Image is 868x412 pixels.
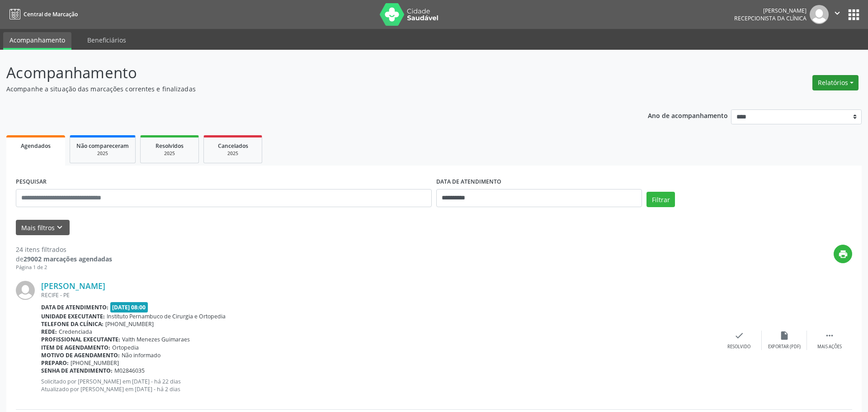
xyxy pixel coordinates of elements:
[41,328,57,336] b: Rede:
[55,223,65,232] i: keyboard_arrow_down
[41,336,120,343] b: Profissional executante:
[646,192,675,207] button: Filtrar
[147,150,192,157] div: 2025
[71,359,119,367] span: [PHONE_NUMBER]
[107,313,226,320] span: Instituto Pernambuco de Cirurgia e Ortopedia
[727,344,750,350] div: Resolvido
[24,10,78,18] span: Central de Marcação
[817,344,842,350] div: Mais ações
[734,14,807,22] span: Recepcionista da clínica
[834,245,852,263] button: print
[838,249,848,259] i: print
[41,367,113,374] b: Senha de atendimento:
[41,351,120,359] b: Motivo de agendamento:
[41,359,69,367] b: Preparo:
[734,331,744,341] i: check
[24,255,112,263] strong: 29002 marcações agendadas
[16,281,35,300] img: img
[110,302,148,313] span: [DATE] 08:00
[648,109,728,121] p: Ano de acompanhamento
[16,220,70,236] button: Mais filtroskeyboard_arrow_down
[3,32,71,50] a: Acompanhamento
[21,142,51,150] span: Agendados
[812,75,859,90] button: Relatórios
[16,245,112,254] div: 24 itens filtrados
[436,175,501,189] label: DATA DE ATENDIMENTO
[6,62,605,84] p: Acompanhamento
[832,8,842,18] i: 
[156,142,184,150] span: Resolvidos
[16,264,112,271] div: Página 1 de 2
[734,7,807,14] div: [PERSON_NAME]
[41,344,110,351] b: Item de agendamento:
[41,281,105,291] a: [PERSON_NAME]
[846,7,862,23] button: apps
[114,367,145,374] span: M02846035
[829,5,846,24] button: 
[218,142,248,150] span: Cancelados
[41,303,108,311] b: Data de atendimento:
[105,320,154,328] span: [PHONE_NUMBER]
[6,7,78,22] a: Central de Marcação
[41,378,717,393] p: Solicitado por [PERSON_NAME] em [DATE] - há 22 dias Atualizado por [PERSON_NAME] em [DATE] - há 2...
[81,32,132,48] a: Beneficiários
[6,84,605,94] p: Acompanhe a situação das marcações correntes e finalizadas
[76,150,129,157] div: 2025
[41,320,104,328] b: Telefone da clínica:
[825,331,835,341] i: 
[59,328,92,336] span: Credenciada
[810,5,829,24] img: img
[210,150,255,157] div: 2025
[122,351,160,359] span: Não informado
[779,331,789,341] i: insert_drive_file
[41,291,717,299] div: RECIFE - PE
[122,336,190,343] span: Valth Menezes Guimaraes
[16,254,112,264] div: de
[41,313,105,320] b: Unidade executante:
[112,344,139,351] span: Ortopedia
[76,142,129,150] span: Não compareceram
[16,175,47,189] label: PESQUISAR
[768,344,801,350] div: Exportar (PDF)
